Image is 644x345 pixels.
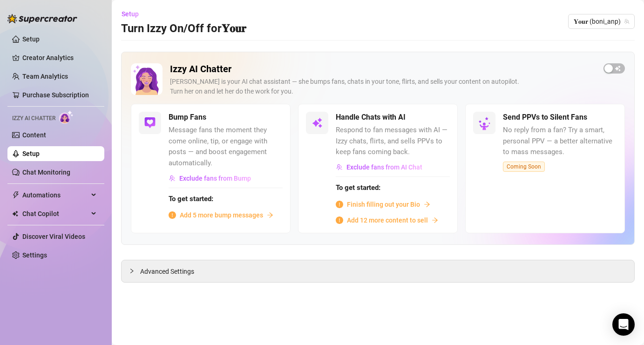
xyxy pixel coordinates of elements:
[336,216,343,224] span: info-circle
[122,10,139,18] span: Setup
[7,14,77,23] img: logo-BBDzfeDw.svg
[169,125,283,169] span: Message fans the moment they come online, tip, or engage with posts — and boost engagement automa...
[121,21,246,36] h3: Turn Izzy On/Off for 𝐘𝐨𝐮𝐫
[22,131,46,139] a: Content
[267,212,273,218] span: arrow-right
[22,91,89,99] a: Purchase Subscription
[59,110,74,124] img: AI Chatter
[478,117,493,132] img: silent-fans-ppv-o-N6Mmdf.svg
[624,19,630,24] span: team
[312,117,323,129] img: svg%3e
[22,35,40,43] a: Setup
[169,112,206,123] h5: Bump Fans
[22,169,70,176] a: Chat Monitoring
[170,63,596,75] h2: Izzy AI Chatter
[180,210,263,220] span: Add 5 more bump messages
[22,206,88,221] span: Chat Copilot
[424,201,430,208] span: arrow-right
[129,268,135,274] span: collapsed
[22,50,97,65] a: Creator Analytics
[22,251,47,259] a: Settings
[503,162,545,172] span: Coming Soon
[336,160,423,175] button: Exclude fans from AI Chat
[336,164,343,170] img: svg%3e
[169,211,176,219] span: info-circle
[144,117,156,129] img: svg%3e
[12,191,20,199] span: thunderbolt
[12,210,18,217] img: Chat Copilot
[12,114,55,123] span: Izzy AI Chatter
[336,183,380,192] strong: To get started:
[432,217,438,223] span: arrow-right
[22,233,85,240] a: Discover Viral Videos
[503,112,587,123] h5: Send PPVs to Silent Fans
[503,125,617,158] span: No reply from a fan? Try a smart, personal PPV — a better alternative to mass messages.
[129,266,140,276] div: collapsed
[131,63,163,95] img: Izzy AI Chatter
[574,14,629,28] span: 𝐘𝐨𝐮𝐫 (boni_anp)
[336,125,450,158] span: Respond to fan messages with AI — Izzy chats, flirts, and sells PPVs to keep fans coming back.
[22,188,88,203] span: Automations
[179,175,251,182] span: Exclude fans from Bump
[346,163,422,171] span: Exclude fans from AI Chat
[347,215,428,225] span: Add 12 more content to sell
[169,171,251,186] button: Exclude fans from Bump
[347,199,420,210] span: Finish filling out your Bio
[22,150,40,157] a: Setup
[612,313,635,336] div: Open Intercom Messenger
[22,73,68,80] a: Team Analytics
[336,112,406,123] h5: Handle Chats with AI
[169,175,176,182] img: svg%3e
[336,201,343,208] span: info-circle
[121,7,146,21] button: Setup
[140,266,194,277] span: Advanced Settings
[169,195,213,203] strong: To get started:
[170,77,596,96] div: [PERSON_NAME] is your AI chat assistant — she bumps fans, chats in your tone, flirts, and sells y...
